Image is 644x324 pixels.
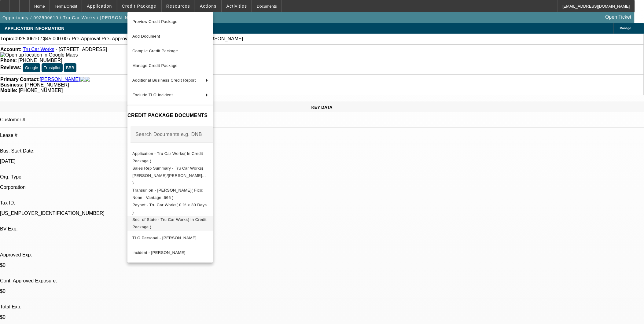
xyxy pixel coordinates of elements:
[132,217,207,229] span: Sec. of State - Tru Car Works( In Credit Package )
[127,216,213,230] button: Sec. of State - Tru Car Works( In Credit Package )
[127,201,213,216] button: Paynet - Tru Car Works( 0 % > 30 Days )
[132,34,160,39] span: Add Document
[132,151,203,163] span: Application - Tru Car Works( In Credit Package )
[132,166,206,185] span: Sales Rep Summary - Tru Car Works( [PERSON_NAME]/[PERSON_NAME]... )
[127,245,213,260] button: Incident - Watson, Walter
[127,150,213,164] button: Application - Tru Car Works( In Credit Package )
[132,19,178,24] span: Preview Credit Package
[132,188,204,200] span: Transunion - [PERSON_NAME]( Fico: None | Vantage :666 )
[135,131,202,137] mat-label: Search Documents e.g. DNB
[132,202,207,214] span: Paynet - Tru Car Works( 0 % > 30 Days )
[132,235,197,240] span: TLO Personal - [PERSON_NAME]
[127,230,213,245] button: TLO Personal - Watson, Walter
[127,112,213,119] h4: CREDIT PACKAGE DOCUMENTS
[132,250,186,255] span: Incident - [PERSON_NAME]
[132,78,196,83] span: Additional Business Credit Report
[127,164,213,186] button: Sales Rep Summary - Tru Car Works( Higgins, Samuel/Oliva, Nich... )
[132,93,173,97] span: Exclude TLO Incident
[127,186,213,201] button: Transunion - Watson, Walter( Fico: None | Vantage :666 )
[132,49,178,53] span: Compile Credit Package
[132,63,178,68] span: Manage Credit Package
